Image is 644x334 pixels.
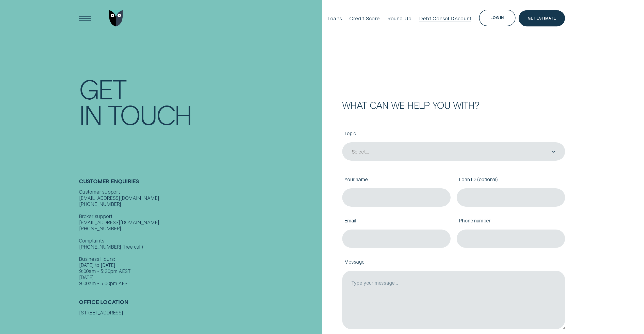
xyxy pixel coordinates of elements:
[519,10,565,27] a: Get Estimate
[457,213,565,230] label: Phone number
[387,15,411,22] div: Round Up
[457,171,565,188] label: Loan ID (optional)
[342,254,565,271] label: Message
[79,76,126,101] div: Get
[79,101,102,127] div: In
[79,189,319,286] div: Customer support [EMAIL_ADDRESS][DOMAIN_NAME] [PHONE_NUMBER] Broker support [EMAIL_ADDRESS][DOMAI...
[327,15,342,22] div: Loans
[342,126,565,142] label: Topic
[419,15,471,22] div: Debt Consol Discount
[349,15,380,22] div: Credit Score
[79,310,319,316] div: [STREET_ADDRESS]
[342,101,565,110] h2: What can we help you with?
[79,76,319,127] h1: Get In Touch
[79,299,319,310] h2: Office Location
[352,149,369,155] div: Select...
[77,10,93,27] button: Open Menu
[109,10,123,27] img: Wisr
[79,178,319,189] h2: Customer Enquiries
[342,171,451,188] label: Your name
[342,213,451,230] label: Email
[108,101,191,127] div: Touch
[479,10,516,26] button: Log in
